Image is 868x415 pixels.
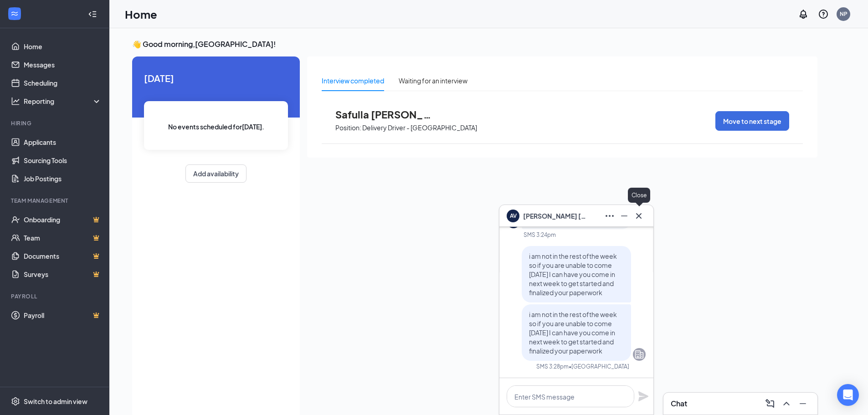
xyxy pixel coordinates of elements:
[24,210,102,229] a: OnboardingCrown
[168,122,264,132] span: No events scheduled for [DATE] .
[24,265,102,283] a: SurveysCrown
[633,210,644,221] svg: Cross
[604,210,615,221] svg: Ellipses
[837,384,859,406] div: Open Intercom Messenger
[11,119,100,127] div: Hiring
[536,363,569,370] div: SMS 3:28pm
[781,398,792,409] svg: ChevronUp
[132,39,817,49] h3: 👋 Good morning, [GEOGRAPHIC_DATA] !
[524,231,556,239] div: SMS 3:24pm
[10,9,19,18] svg: WorkstreamLogo
[798,9,809,20] svg: Notifications
[602,209,617,223] button: Ellipses
[11,197,100,205] div: Team Management
[24,133,102,151] a: Applicants
[11,292,100,300] div: Payroll
[840,10,847,18] div: NP
[125,6,157,22] h1: Home
[24,397,87,406] div: Switch to admin view
[24,229,102,247] a: TeamCrown
[628,188,650,203] div: Close
[144,71,288,85] span: [DATE]
[24,151,102,169] a: Sourcing Tools
[779,396,794,411] button: ChevronUp
[529,310,617,355] span: i am not in the rest ofthe week so if you are unable to come [DATE] I can have you come in next w...
[765,398,776,409] svg: ComposeMessage
[617,209,632,223] button: Minimize
[24,74,102,92] a: Scheduling
[399,76,467,86] div: Waiting for an interview
[185,164,247,183] button: Add availability
[818,9,829,20] svg: QuestionInfo
[715,111,789,131] button: Move to next stage
[24,56,102,74] a: Messages
[322,76,384,86] div: Interview completed
[11,397,20,406] svg: Settings
[335,123,361,132] p: Position:
[797,398,808,409] svg: Minimize
[763,396,777,411] button: ComposeMessage
[619,210,630,221] svg: Minimize
[24,169,102,188] a: Job Postings
[671,399,687,409] h3: Chat
[638,391,649,402] svg: Plane
[24,37,102,56] a: Home
[634,349,645,360] svg: Company
[523,211,587,221] span: [PERSON_NAME] [PERSON_NAME]
[529,252,617,297] span: i am not in the rest ofthe week so if you are unable to come [DATE] I can have you come in next w...
[24,306,102,324] a: PayrollCrown
[796,396,810,411] button: Minimize
[362,123,477,132] p: Delivery Driver - [GEOGRAPHIC_DATA]
[11,97,20,106] svg: Analysis
[24,97,102,106] div: Reporting
[88,10,97,19] svg: Collapse
[632,209,646,223] button: Cross
[335,108,436,120] span: Safulla [PERSON_NAME]
[569,363,629,370] span: • [GEOGRAPHIC_DATA]
[24,247,102,265] a: DocumentsCrown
